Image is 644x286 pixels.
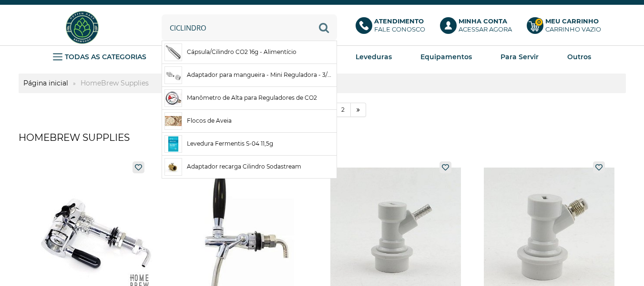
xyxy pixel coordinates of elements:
img: 043722cd33.jpg [165,69,182,82]
a: Leveduras [356,50,392,64]
strong: TODAS AS CATEGORIAS [65,53,146,61]
a: Para Servir [501,50,539,64]
a: 2 [336,103,351,117]
button: Buscar [311,14,337,41]
a: Minha ContaAcessar agora [440,17,517,38]
a: Manômetro de Alta para Reguladores de CO2 [162,87,337,109]
img: Hopfen Haus BrewShop [64,10,100,45]
a: AtendimentoFale conosco [356,17,430,38]
img: f65cc31513.jpg [165,161,182,172]
a: Flocos de Aveia [162,110,337,132]
a: HomeBrew Supplies [76,79,153,87]
div: Carrinho Vazio [545,25,601,33]
b: Atendimento [374,17,424,25]
a: Adaptador para mangueira - Mini Reguladora - 3/8"-24UNF [162,64,337,86]
p: Fale conosco [374,17,425,33]
input: Digite o que você procura [162,14,337,41]
strong: Para Servir [501,53,539,61]
a: Página inicial [19,79,73,87]
a: Levedura Fermentis S-04 11,5g [162,133,337,155]
a: Adaptador recarga Cilindro Sodastream [162,156,337,178]
img: ba209da5ed.jpg [165,136,182,152]
img: 2518817825.jpg [165,44,182,60]
a: Outros [567,50,591,64]
img: manometro-alta-odwrciq737.JPG [165,91,182,105]
strong: Equipamentos [420,53,472,61]
h1: HomeBrew Supplies [19,128,626,147]
strong: 0 [535,18,543,26]
img: 1fb2bb1a7f.jpg [165,116,182,127]
strong: Leveduras [356,53,392,61]
a: Cápsula/Cilindro CO2 16g - Alimentício [162,41,337,64]
b: Meu Carrinho [545,17,599,25]
a: TODAS AS CATEGORIAS [53,50,146,64]
a: Equipamentos [420,50,472,64]
b: Minha Conta [459,17,507,25]
strong: Outros [567,53,591,61]
p: Acessar agora [459,17,512,33]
